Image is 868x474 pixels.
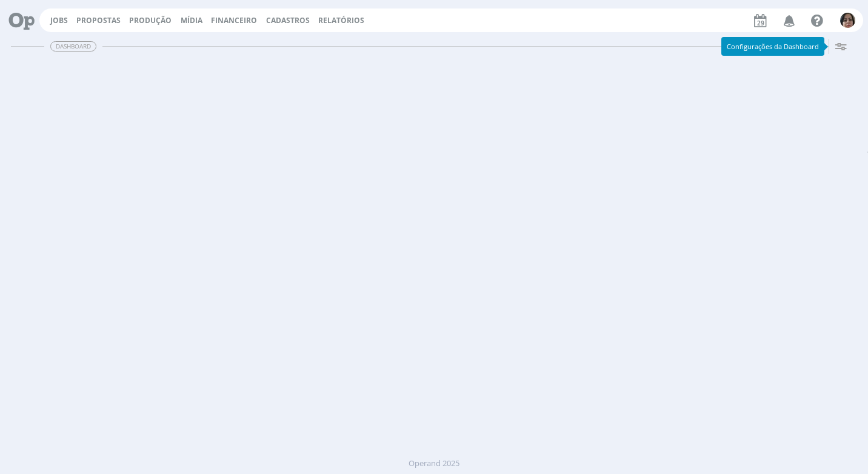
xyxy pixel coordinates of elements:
img: 6 [840,13,855,28]
a: Produção [129,15,172,25]
span: Financeiro [211,15,257,25]
button: Jobs [47,16,72,25]
a: Mídia [181,15,202,25]
button: Produção [125,16,175,25]
a: Relatórios [318,15,364,25]
button: Cadastros [262,16,313,25]
div: Configurações da Dashboard [721,37,824,56]
a: Jobs [50,15,68,25]
button: Mídia [177,16,206,25]
button: Relatórios [315,16,368,25]
button: Financeiro [207,16,261,25]
span: Dashboard [50,41,96,52]
button: Propostas [73,16,124,25]
button: 6 [840,10,856,31]
a: Propostas [76,15,121,25]
span: Cadastros [266,15,310,25]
